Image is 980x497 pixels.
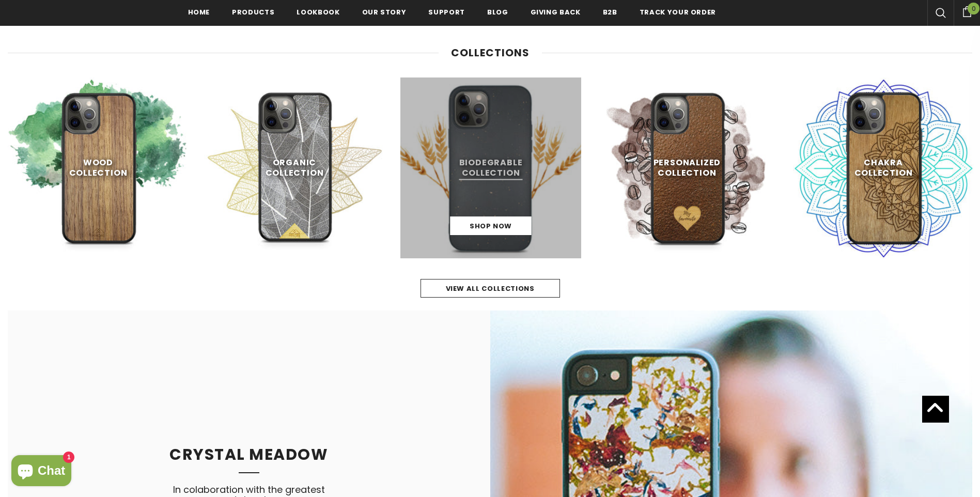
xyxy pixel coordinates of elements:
[169,443,328,465] span: CRYSTAL MEADOW
[954,5,980,17] a: 0
[450,216,532,235] a: Shop Now
[446,284,535,293] span: view all collections
[232,7,274,17] span: Products
[487,7,508,17] span: Blog
[362,7,407,17] span: Our Story
[428,7,465,17] span: support
[968,3,979,14] span: 0
[297,7,339,17] span: Lookbook
[188,7,210,17] span: Home
[640,7,716,17] span: Track your order
[451,45,530,60] span: Collections
[531,7,581,17] span: Giving back
[470,221,512,231] span: Shop Now
[421,279,560,298] a: view all collections
[603,7,617,17] span: B2B
[8,455,74,489] inbox-online-store-chat: Shopify online store chat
